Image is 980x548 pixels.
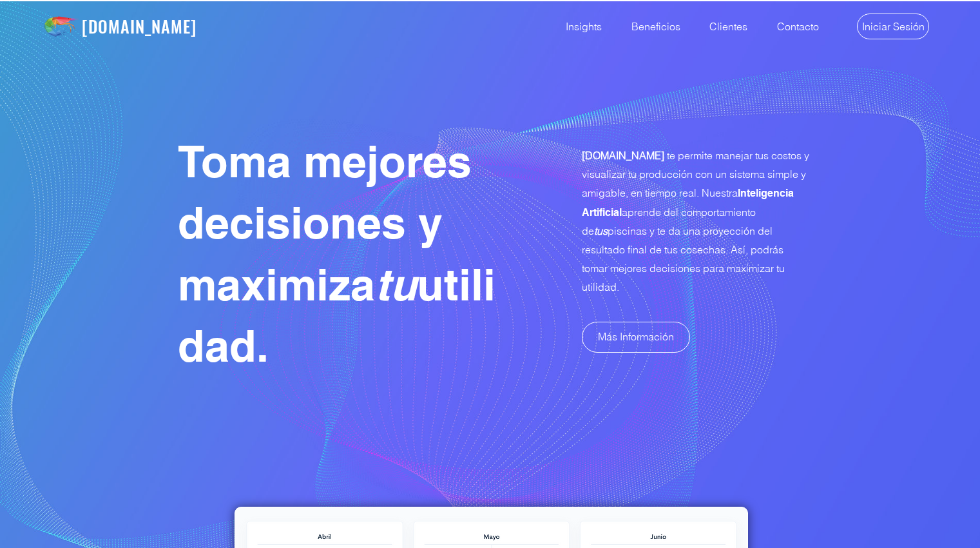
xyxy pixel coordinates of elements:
p: Contacto [771,1,825,52]
span: Toma mejores decisiones y maximiza utilidad. [178,135,495,372]
p: Insights [559,1,608,52]
span: Más Información [598,329,674,344]
a: Insights [545,1,611,52]
a: Contacto [757,1,829,52]
a: Beneficios [611,1,690,52]
a: Iniciar Sesión [857,14,929,39]
p: Beneficios [625,1,687,52]
p: Clientes [703,1,754,52]
span: Iniciar Sesión [862,19,925,34]
nav: Site [545,1,829,52]
span: tus [594,224,608,237]
span: Inteligencia Artificial [582,187,794,219]
span: te permite manejar tus costos y visualizar tu producción con un sistema simple y amigable, en tie... [582,149,809,293]
a: Clientes [690,1,757,52]
a: [DOMAIN_NAME] [82,14,197,39]
span: [DOMAIN_NAME] [582,149,664,162]
span: tu [375,259,417,311]
a: Más Información [582,322,690,353]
